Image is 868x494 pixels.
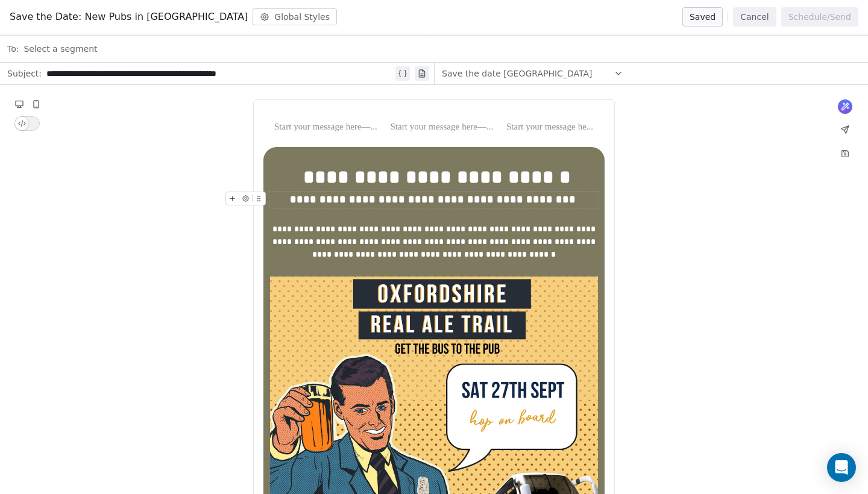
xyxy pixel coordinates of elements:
span: To: [7,43,19,55]
button: Global Styles [253,8,337,25]
button: Schedule/Send [781,7,858,27]
span: Select a segment [24,43,97,55]
span: Save the date [GEOGRAPHIC_DATA] [442,67,592,80]
button: Saved [682,7,723,27]
span: Subject: [7,67,42,83]
span: Save the Date: New Pubs in [GEOGRAPHIC_DATA] [10,10,248,24]
div: Open Intercom Messenger [827,453,856,482]
button: Cancel [733,7,776,27]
